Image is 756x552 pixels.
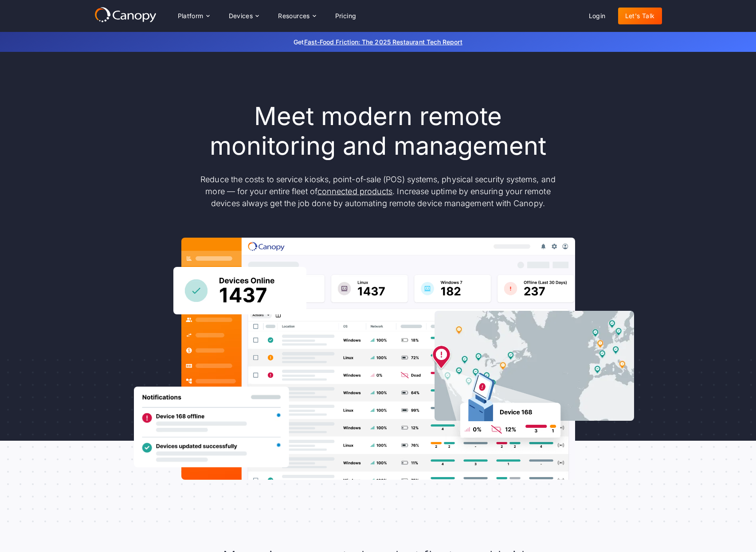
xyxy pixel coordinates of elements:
a: Let's Talk [618,8,662,24]
a: Fast-Food Friction: The 2025 Restaurant Tech Report [304,38,462,46]
a: Login [582,8,613,24]
div: Platform [171,7,216,25]
div: Resources [278,13,310,19]
a: Pricing [328,8,364,24]
div: Resources [271,7,322,25]
p: Reduce the costs to service kiosks, point-of-sale (POS) systems, physical security systems, and m... [192,173,564,209]
div: Devices [222,7,266,25]
p: Get [161,37,595,47]
h1: Meet modern remote monitoring and management [192,102,564,161]
div: Devices [229,13,253,19]
img: Canopy sees how many devices are online [173,267,306,314]
div: Platform [178,13,204,19]
a: connected products [317,187,392,196]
